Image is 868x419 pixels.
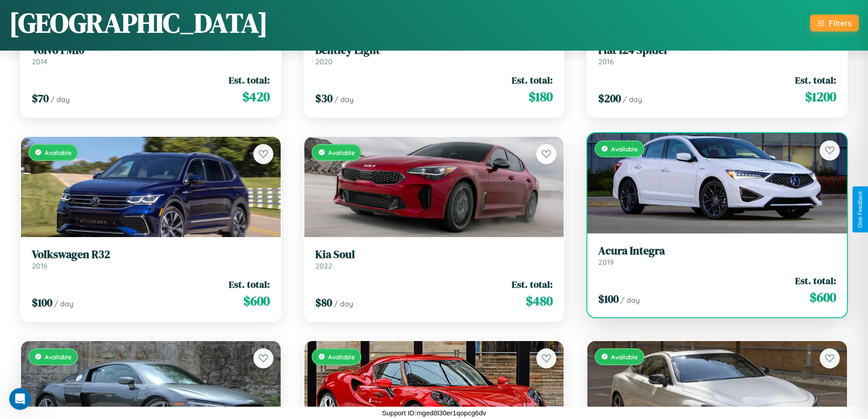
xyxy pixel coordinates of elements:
span: Available [45,149,72,156]
h3: Kia Soul [315,248,553,261]
button: Filters [810,15,859,31]
span: Available [328,149,355,156]
a: Volkswagen R322016 [32,248,270,270]
span: $ 100 [598,291,619,306]
a: Volvo FM102014 [32,44,270,66]
span: / day [51,95,70,104]
div: Give Feedback [857,191,863,228]
span: $ 100 [32,295,52,310]
span: $ 200 [598,91,621,106]
span: Est. total: [229,278,270,291]
h3: Bentley Eight [315,44,553,57]
span: $ 180 [529,88,553,106]
h3: Fiat 124 Spider [598,44,836,57]
span: 2020 [315,57,333,66]
span: $ 80 [315,295,332,310]
span: $ 30 [315,91,333,106]
span: $ 480 [526,292,553,310]
span: Est. total: [795,73,836,87]
span: / day [334,95,354,104]
span: Est. total: [512,73,553,87]
h3: Volvo FM10 [32,44,270,57]
span: 2016 [32,261,47,270]
iframe: Intercom live chat [9,388,31,410]
span: $ 70 [32,91,49,106]
span: Available [611,353,638,361]
div: Filters [829,18,852,28]
span: 2022 [315,261,332,270]
p: Support ID: mged8l30er1qopcg6dv [382,407,486,419]
span: Available [611,145,638,153]
a: Kia Soul2022 [315,248,553,270]
span: 2016 [598,57,614,66]
span: / day [621,295,640,305]
span: $ 600 [243,292,270,310]
span: $ 600 [810,288,836,306]
span: Est. total: [795,274,836,287]
span: $ 420 [242,88,270,106]
span: Est. total: [512,278,553,291]
span: 2019 [598,258,614,267]
h3: Volkswagen R32 [32,248,270,261]
a: Fiat 124 Spider2016 [598,44,836,66]
span: 2014 [32,57,47,66]
span: / day [623,95,642,104]
span: / day [54,299,73,308]
span: $ 1200 [805,88,836,106]
a: Bentley Eight2020 [315,44,553,66]
h3: Acura Integra [598,244,836,258]
span: / day [334,299,353,308]
span: Available [45,353,72,361]
span: Available [328,353,355,361]
a: Acura Integra2019 [598,244,836,267]
h1: [GEOGRAPHIC_DATA] [9,4,268,41]
span: Est. total: [229,73,270,87]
